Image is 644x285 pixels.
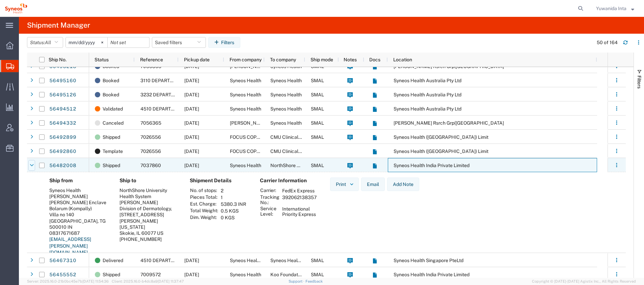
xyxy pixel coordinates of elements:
span: FOCUS COPY SERVICE [230,134,280,140]
span: Canceled [103,116,124,130]
span: Client: 2025.16.0-b4dc8a9 [112,279,184,283]
div: [STREET_ADDRESS][PERSON_NAME][US_STATE] [119,212,179,230]
span: From company [230,57,262,62]
span: CMU Clinical Research Center (CMU-CRC) [270,134,362,140]
span: CMU Clinical Research Center (CMU-CRC) [270,149,362,154]
th: Service Level: [260,205,280,218]
a: 56494512 [49,104,77,115]
span: 08/15/2025 [184,120,199,126]
span: Pickup date [184,57,210,62]
div: Syneos Health [49,187,109,193]
span: [DATE] 11:37:47 [158,279,184,283]
a: Support [289,279,305,283]
span: 08/21/2025 [184,106,199,112]
img: dropdown [349,181,355,187]
span: SMAL [311,78,324,83]
a: 56467310 [49,255,77,266]
a: 56482008 [49,160,77,171]
div: [PERSON_NAME] Enclave Bolarum (Kompally) [49,199,109,212]
span: Syneos Health [230,163,261,168]
span: [DATE] 11:54:36 [82,279,109,283]
span: Koo Foundation-Sun Yat-Sen Cancer Center [270,272,372,277]
span: Server: 2025.16.0-21b0bc45e7b [27,279,109,283]
div: [PHONE_NUMBER] [119,236,179,242]
th: Dim. Weight: [190,214,218,221]
span: 7026556 [140,134,161,140]
td: 0 KGS [218,214,248,221]
a: 56495126 [49,90,77,100]
input: Not set [108,37,149,47]
span: Notes [344,57,357,62]
span: Syneos Health (Thailand) Limit [394,134,488,140]
td: 5380.3 INR [218,201,248,208]
span: Shipped [103,267,120,282]
span: 08/12/2025 [184,272,199,277]
span: FOCUS COPY SERVICE [230,149,280,154]
span: 7026556 [140,149,161,154]
button: Saved filters [152,37,206,48]
span: Syneos Health Australia Pty Ltd [394,78,461,83]
a: Feedback [305,279,323,283]
span: Copyright © [DATE]-[DATE] Agistix Inc., All Rights Reserved [532,279,636,284]
span: Syneos Health India Private Limited [394,163,469,168]
span: Syneos Health [230,106,261,112]
span: Syneos Health Singapore Pte Ltd [230,258,301,263]
span: Syneos Health [270,78,302,83]
a: 56494332 [49,118,77,129]
div: 08317671687 [49,230,109,236]
button: Print [330,178,359,191]
th: Total Weight: [190,208,218,214]
span: 08/15/2025 [184,92,199,97]
div: Villa no 140 [49,212,109,218]
span: SMAL [311,272,324,277]
h4: Ship to [119,178,179,184]
span: 7037860 [140,163,161,168]
span: Ship No. [49,57,66,62]
span: Filters [637,75,642,89]
span: All [45,40,51,45]
span: Syneos Health [270,106,302,112]
h4: Shipment Details [190,178,249,184]
div: [GEOGRAPHIC_DATA], TG 500010 IN [49,218,109,230]
td: 0.5 KGS [218,208,248,214]
div: [PERSON_NAME] [49,193,109,199]
a: 56495160 [49,75,77,86]
button: Email [361,178,385,191]
input: Not set [66,37,107,47]
span: 4510 DEPARTMENTAL EXPENSE [140,106,213,112]
span: Syneos Health [270,92,302,97]
span: Illingworth Research Australia [230,120,339,126]
td: International Priority Express [280,205,319,218]
h4: Ship from [49,178,109,184]
div: Skokie, IL 60077 US [119,230,179,236]
span: SMAL [311,106,324,112]
span: Template [103,144,123,158]
span: Reference [140,57,163,62]
span: NorthShore University Health System [270,163,351,168]
span: Booked [103,88,119,102]
span: 4510 DEPARTMENTAL EXPENSE [140,258,213,263]
a: 56455552 [49,270,77,280]
a: 56492899 [49,132,77,143]
span: SMAL [311,258,324,263]
span: Location [393,57,412,62]
span: Syneos Health (Thailand) Limit [394,149,488,154]
div: 50 of 164 [597,39,618,46]
span: Syneos Health Australia Pty Ltd [270,258,338,263]
h4: Carrier Information [260,178,314,184]
span: SMAL [311,120,324,126]
button: Add Note [387,178,419,191]
th: No. of stops: [190,187,218,194]
span: 08/14/2025 [184,163,199,168]
span: 08/12/2025 [184,258,199,263]
button: Filters [208,37,240,48]
span: Shipped [103,130,120,144]
span: Syneos Health [230,272,261,277]
span: 3110 DEPARTMENTAL EXPENSE [140,78,212,83]
span: Illingworth Rsrch Grp(Australi [394,120,504,126]
span: Docs [369,57,380,62]
span: 7009572 [140,272,161,277]
th: Carrier: [260,187,280,194]
th: Est. Charge: [190,201,218,208]
span: Validated [103,102,123,116]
